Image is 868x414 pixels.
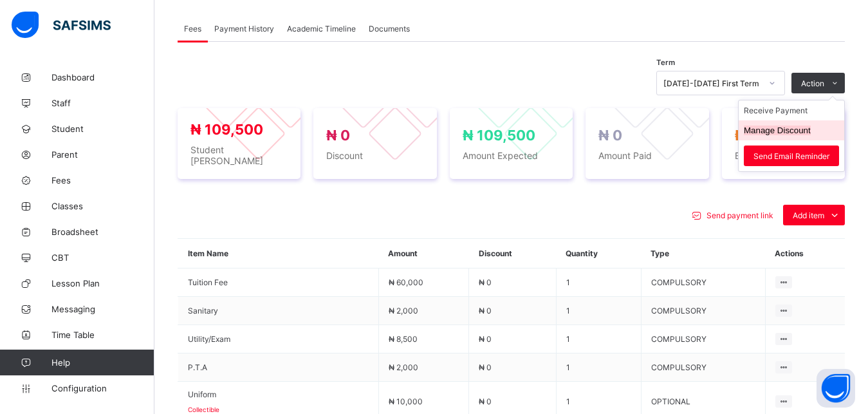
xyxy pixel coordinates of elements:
td: 1 [556,325,641,353]
span: Fees [184,24,201,33]
td: COMPULSORY [641,325,765,353]
span: Configuration [51,383,154,393]
li: dropdown-list-item-text-2 [739,140,844,171]
span: Dashboard [51,72,154,82]
span: Balance [735,150,832,161]
span: ₦ 109,500 [463,127,535,144]
span: Parent [51,149,154,160]
span: Send Email Reminder [753,151,829,161]
span: Amount Paid [598,150,696,161]
span: Sanitary [188,306,369,315]
td: 1 [556,268,641,297]
th: Actions [765,239,845,268]
div: [DATE]-[DATE] First Term [663,79,761,88]
span: Amount Expected [463,150,560,161]
span: Fees [51,175,154,185]
span: ₦ 109,500 [735,127,808,144]
span: Broadsheet [51,227,154,237]
td: 1 [556,297,641,325]
span: Student [51,124,154,134]
th: Amount [378,239,468,268]
span: Student [PERSON_NAME] [190,144,288,166]
span: ₦ 0 [479,306,492,315]
th: Item Name [178,239,379,268]
span: Add item [793,211,824,220]
span: ₦ 0 [479,362,492,372]
span: Time Table [51,330,154,340]
span: Staff [51,98,154,108]
td: COMPULSORY [641,297,765,325]
span: Messaging [51,304,154,314]
span: Classes [51,201,154,211]
span: Uniform [188,390,369,399]
th: Type [641,239,765,268]
span: Send payment link [706,211,773,220]
span: ₦ 10,000 [389,397,423,406]
td: COMPULSORY [641,353,765,382]
span: ₦ 0 [479,397,492,406]
span: Utility/Exam [188,334,369,344]
span: ₦ 0 [479,334,492,344]
span: ₦ 60,000 [389,278,423,287]
button: Open asap [817,369,855,408]
span: Collectible [188,406,369,413]
span: Documents [369,24,410,33]
span: ₦ 109,500 [190,121,263,138]
span: Academic Timeline [287,24,356,33]
button: Manage Discount [744,126,811,135]
li: dropdown-list-item-text-0 [739,100,844,120]
span: ₦ 8,500 [389,334,418,344]
span: P.T.A [188,362,369,372]
span: Tuition Fee [188,278,369,287]
span: Discount [326,150,423,161]
span: ₦ 2,000 [389,362,418,372]
td: 1 [556,353,641,382]
span: ₦ 0 [326,127,350,144]
span: Term [656,58,675,67]
span: ₦ 0 [598,127,622,144]
td: COMPULSORY [641,268,765,297]
th: Discount [469,239,556,268]
span: Action [801,79,824,88]
span: Lesson Plan [51,278,154,288]
span: ₦ 0 [479,278,492,287]
span: ₦ 2,000 [389,306,418,315]
span: Payment History [214,24,274,33]
span: CBT [51,252,154,263]
span: Help [51,357,154,368]
img: safsims [12,12,111,39]
th: Quantity [556,239,641,268]
li: dropdown-list-item-text-1 [739,120,844,140]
